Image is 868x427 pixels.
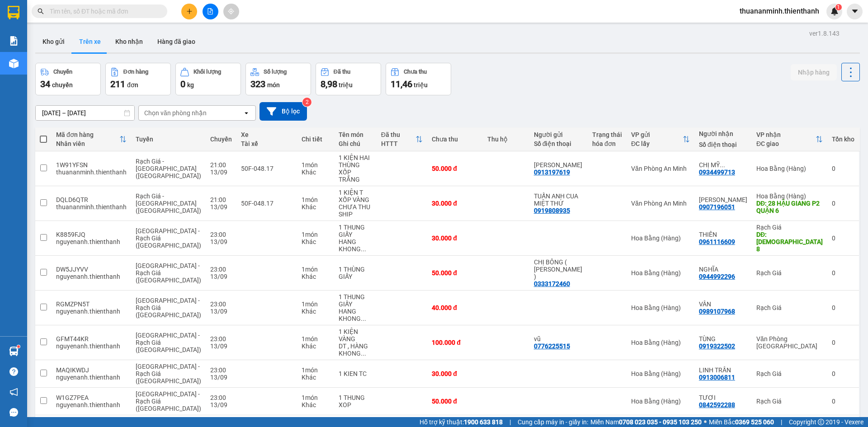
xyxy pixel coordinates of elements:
[302,161,330,169] div: 1 món
[210,335,232,343] div: 23:00
[487,136,525,143] div: Thu hộ
[756,131,816,138] div: VP nhận
[9,408,18,417] span: message
[56,401,127,408] div: nguyenanh.thienthanh
[241,131,292,138] div: Xe
[105,63,171,95] button: Đơn hàng211đơn
[203,4,218,19] button: file-add
[699,196,747,203] div: MINH KHÔI
[136,332,201,353] span: [GEOGRAPHIC_DATA] - Rạch Giá ([GEOGRAPHIC_DATA])
[136,390,201,412] span: [GEOGRAPHIC_DATA] - Rạch Giá ([GEOGRAPHIC_DATA])
[56,238,127,245] div: nguyenanh.thienthanh
[72,31,108,52] button: Trên xe
[241,165,292,172] div: 50F-048.17
[339,328,372,343] div: 1 KIỆN VÀNG
[851,7,859,15] span: caret-down
[756,231,823,253] div: DĐ: KINH 4 KINH 8
[835,4,842,10] sup: 1
[631,304,690,311] div: Hoa Bằng (Hàng)
[56,131,119,138] div: Mã đơn hàng
[9,347,19,356] img: warehouse-icon
[518,417,588,427] span: Cung cấp máy in - giấy in:
[699,273,735,280] div: 0944992296
[720,161,725,169] span: ...
[210,401,232,408] div: 13/09
[381,131,416,138] div: Đã thu
[534,192,583,207] div: TUẤN ANH CUA MIỆT THỨ
[210,273,232,280] div: 13/09
[302,374,330,381] div: Khác
[756,192,823,200] div: Hoa Bằng (Hàng)
[830,7,839,15] img: icon-new-feature
[210,300,232,308] div: 23:00
[631,140,683,147] div: ĐC lấy
[699,141,747,148] div: Số điện thoại
[175,63,241,95] button: Khối lượng0kg
[631,269,690,277] div: Hoa Bằng (Hàng)
[210,161,232,169] div: 21:00
[619,418,702,426] strong: 0708 023 035 - 0935 103 250
[534,169,570,176] div: 0913197619
[259,102,307,121] button: Bộ lọc
[432,370,478,377] div: 30.000 đ
[432,136,478,143] div: Chưa thu
[110,79,125,89] span: 211
[210,238,232,245] div: 13/09
[56,140,119,147] div: Nhân viên
[186,8,193,14] span: plus
[339,131,372,138] div: Tên món
[35,31,72,52] button: Kho gửi
[832,136,854,143] div: Tồn kho
[631,339,690,346] div: Hoa Bằng (Hàng)
[781,417,782,427] span: |
[386,63,451,95] button: Chưa thu11,46 triệu
[756,335,823,350] div: Văn Phòng [GEOGRAPHIC_DATA]
[377,127,428,151] th: Toggle SortBy
[302,366,330,374] div: 1 món
[631,370,690,377] div: Hoa Bằng (Hàng)
[709,417,774,427] span: Miền Bắc
[791,64,837,80] button: Nhập hàng
[339,154,372,183] div: 1 KIỆN HAI THÙNG XỐP TRẮNG
[243,109,250,117] svg: open
[56,203,127,211] div: thuananminh.thienthanh
[432,269,478,277] div: 50.000 đ
[181,4,197,19] button: plus
[56,231,127,238] div: K8859FJQ
[210,343,232,350] div: 13/09
[302,98,311,107] sup: 2
[207,8,213,14] span: file-add
[38,8,44,14] span: search
[9,367,18,376] span: question-circle
[56,374,127,381] div: nguyenanh.thienthanh
[631,235,690,242] div: Hoa Bằng (Hàng)
[193,69,221,75] div: Khối lượng
[534,207,570,214] div: 0919808935
[339,189,372,203] div: 1 KIỆN T XỐP VÀNG
[187,81,194,89] span: kg
[404,69,427,75] div: Chưa thu
[302,238,330,245] div: Khác
[321,79,337,89] span: 8,98
[56,266,127,273] div: DW5JJYVV
[704,420,707,424] span: ⚪️
[210,196,232,203] div: 21:00
[847,4,863,19] button: caret-down
[56,273,127,280] div: nguyenanh.thienthanh
[534,343,570,350] div: 0776225515
[756,165,823,172] div: Hoa Bằng (Hàng)
[832,398,854,405] div: 0
[631,200,690,207] div: Văn Phòng An Minh
[699,374,735,381] div: 0913006811
[752,127,827,151] th: Toggle SortBy
[339,238,372,253] div: HANG KHONG DONG KIEM ,, HU HỎNG BEN TRONG KO CHIU TN
[339,224,372,238] div: 1 THUNG GIẤY
[432,200,478,207] div: 30.000 đ
[302,335,330,343] div: 1 món
[302,401,330,408] div: Khác
[180,79,185,89] span: 0
[302,196,330,203] div: 1 món
[699,308,735,315] div: 0989107968
[627,127,694,151] th: Toggle SortBy
[302,136,330,143] div: Chi tiết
